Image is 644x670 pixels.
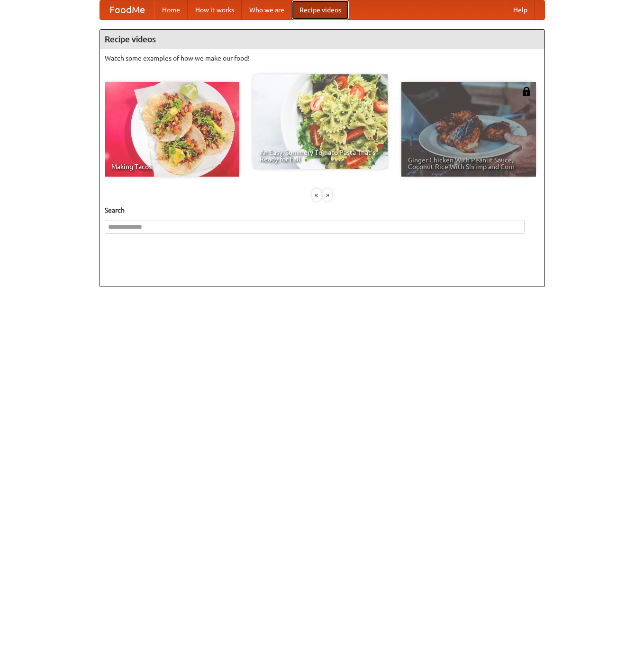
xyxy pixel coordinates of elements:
a: Home [154,0,188,19]
span: An Easy, Summery Tomato Pasta That's Ready for Fall [260,149,381,162]
a: Making Tacos [105,82,239,177]
a: Help [506,0,535,19]
div: » [323,189,332,201]
a: FoodMe [100,0,154,19]
h4: Recipe videos [100,30,544,49]
span: Making Tacos [111,163,233,170]
p: Watch some examples of how we make our food! [105,54,540,63]
a: Recipe videos [292,0,349,19]
a: An Easy, Summery Tomato Pasta That's Ready for Fall [253,74,388,169]
img: 483408.png [522,87,531,96]
h5: Search [105,205,540,215]
div: « [312,189,321,201]
a: Who we are [242,0,292,19]
a: How it works [188,0,242,19]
